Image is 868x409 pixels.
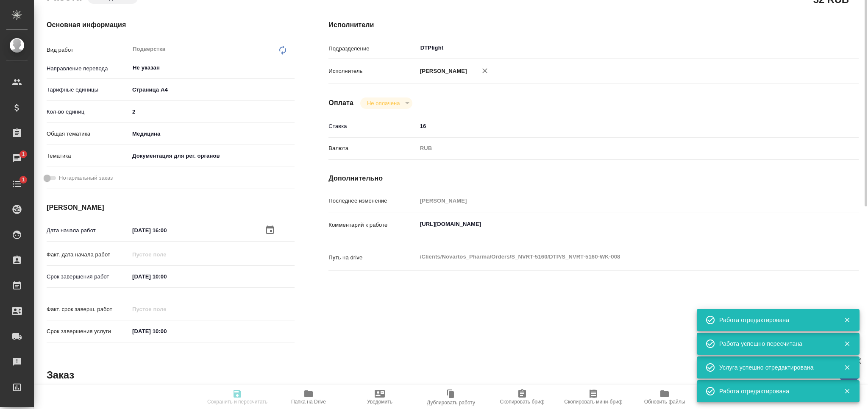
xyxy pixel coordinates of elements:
input: Пустое поле [129,248,203,261]
button: Уведомить [344,385,415,409]
span: 1 [17,150,30,159]
button: Дублировать работу [415,385,487,409]
div: Страница А4 [129,83,295,97]
input: ✎ Введи что-нибудь [129,325,203,337]
p: Последнее изменение [328,197,417,205]
input: ✎ Введи что-нибудь [129,106,295,118]
button: Скопировать мини-бриф [558,385,629,409]
input: ✎ Введи что-нибудь [417,120,815,132]
button: Папка на Drive [273,385,344,409]
button: Сохранить и пересчитать [202,385,273,409]
div: Работа отредактирована [719,316,831,324]
input: Пустое поле [129,303,203,315]
button: Удалить исполнителя [476,61,494,80]
p: Направление перевода [47,64,129,73]
h4: Основная информация [47,20,295,30]
button: Закрыть [838,316,856,324]
input: Пустое поле [417,195,815,207]
span: 1 [17,175,30,184]
h4: [PERSON_NAME] [47,203,295,213]
div: RUB [417,141,815,156]
p: Тарифные единицы [47,86,129,94]
p: Срок завершения услуги [47,327,129,336]
button: Обновить файлы [629,385,700,409]
span: Дублировать работу [427,400,475,406]
p: Вид работ [47,46,129,54]
h4: Оплата [328,98,353,108]
p: Валюта [328,144,417,153]
button: Не оплачена [364,100,402,107]
div: В ожидании [360,97,412,109]
button: Open [290,67,292,69]
p: Общая тематика [47,130,129,138]
p: Исполнитель [328,67,417,75]
p: Срок завершения работ [47,273,129,281]
div: Работа успешно пересчитана [719,339,831,348]
p: Ставка [328,122,417,131]
div: Услуга успешно отредактирована [719,363,831,372]
button: Закрыть [838,340,856,348]
span: Скопировать бриф [500,399,544,405]
input: ✎ Введи что-нибудь [129,270,203,283]
textarea: [URL][DOMAIN_NAME] [417,217,815,231]
input: ✎ Введи что-нибудь [129,224,203,236]
p: Кол-во единиц [47,108,129,116]
span: Нотариальный заказ [59,174,113,182]
button: Закрыть [838,364,856,371]
p: Путь на drive [328,253,417,262]
p: Факт. дата начала работ [47,250,129,259]
p: Факт. срок заверш. работ [47,305,129,314]
a: 1 [2,173,32,195]
h2: Заказ [47,368,74,382]
div: Медицина [129,127,295,141]
h4: Исполнители [328,20,859,30]
span: Уведомить [367,399,392,405]
div: Документация для рег. органов [129,149,295,163]
span: Папка на Drive [291,399,326,405]
p: Тематика [47,152,129,160]
p: Комментарий к работе [328,221,417,229]
p: Подразделение [328,45,417,53]
button: Open [810,47,812,49]
span: Обновить файлы [644,399,685,405]
button: Скопировать бриф [487,385,558,409]
textarea: /Clients/Novartos_Pharma/Orders/S_NVRT-5160/DTP/S_NVRT-5160-WK-008 [417,250,815,264]
span: Скопировать мини-бриф [564,399,622,405]
span: Сохранить и пересчитать [207,399,267,405]
button: Закрыть [838,387,856,395]
h4: Дополнительно [328,173,859,184]
p: Дата начала работ [47,226,129,235]
div: Работа отредактирована [719,387,831,395]
p: [PERSON_NAME] [417,67,467,75]
a: 1 [2,148,32,169]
